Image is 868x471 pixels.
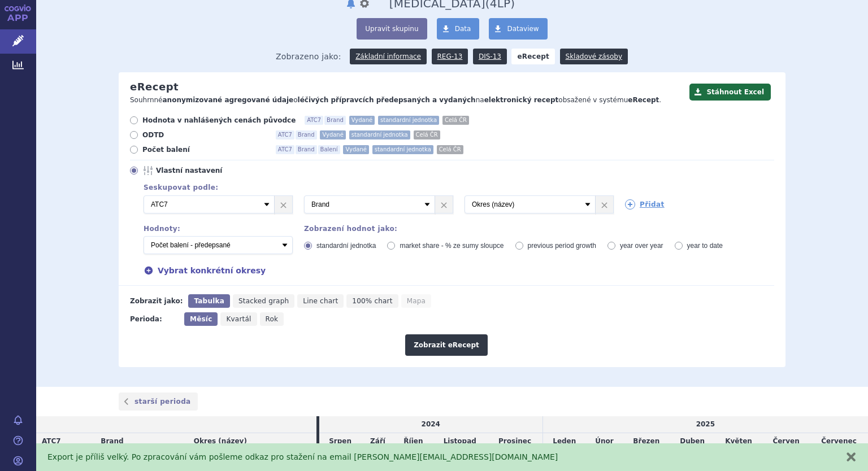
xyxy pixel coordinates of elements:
span: ATC7 [42,437,61,445]
td: Září [361,433,394,450]
strong: anonymizované agregované údaje [163,96,294,104]
p: Souhrnné o na obsažené v systému . [130,95,684,105]
strong: eRecept [511,49,555,64]
span: Okres (název) [194,437,247,445]
td: Říjen [394,433,432,450]
span: 100% chart [352,297,392,305]
span: Dataview [507,25,539,33]
span: Data [455,25,471,33]
a: × [435,196,453,213]
td: 2024 [319,416,542,433]
span: Mapa [407,297,426,305]
a: REG-13 [432,49,468,64]
span: ATC7 [305,116,323,125]
span: Celá ČR [414,130,440,139]
a: × [275,196,292,213]
button: Upravit skupinu [357,18,427,40]
div: Vybrat konkrétní okresy [132,264,774,277]
a: × [596,196,613,213]
td: Květen [715,433,762,450]
div: Export je příliš velký. Po zpracování vám pošleme odkaz pro stažení na email [PERSON_NAME][EMAIL_... [47,451,834,463]
span: Brand [296,145,317,154]
span: Počet balení [142,145,267,154]
a: Data [437,18,480,40]
span: year to date [687,242,723,250]
span: Balení [318,145,340,154]
span: Kvartál [226,315,251,323]
h2: eRecept [130,81,179,93]
span: previous period growth [528,242,596,250]
div: 3 [132,195,774,213]
span: Hodnota v nahlášených cenách původce [142,116,296,125]
span: Vydané [349,116,375,125]
td: Listopad [432,433,487,450]
span: Vydané [343,145,368,154]
span: Zobrazeno jako: [276,49,341,64]
span: standardní jednotka [349,130,410,139]
td: Červenec [810,433,868,450]
a: DIS-13 [473,49,507,64]
span: Brand [101,437,123,445]
span: Brand [324,116,346,125]
a: Skladové zásoby [560,49,628,64]
span: Celá ČR [442,116,469,125]
td: Srpen [319,433,362,450]
span: ATC7 [276,130,294,139]
span: Měsíc [190,315,212,323]
td: Červen [762,433,810,450]
td: Duben [670,433,714,450]
td: Březen [623,433,670,450]
a: Přidat [625,199,665,210]
td: Únor [586,433,623,450]
span: market share - % ze sumy sloupce [400,242,504,250]
div: Perioda: [130,312,179,326]
span: standardní jednotka [372,145,433,154]
button: Zobrazit eRecept [405,334,488,356]
strong: léčivých přípravcích předepsaných a vydaných [298,96,476,104]
div: Hodnoty: [144,225,293,233]
td: Leden [542,433,586,450]
div: Seskupovat podle: [132,184,774,191]
span: standardní jednotka [316,242,376,250]
span: Stacked graph [238,297,289,305]
strong: elektronický recept [484,96,559,104]
span: ODTD [142,130,267,139]
span: Celá ČR [437,145,463,154]
a: Dataview [489,18,547,40]
span: Tabulka [194,297,224,305]
span: year over year [620,242,663,250]
button: Stáhnout Excel [689,84,771,101]
td: Prosinec [487,433,542,450]
td: 2025 [542,416,868,433]
span: Rok [266,315,279,323]
a: starší perioda [119,393,198,411]
div: Zobrazení hodnot jako: [304,225,774,233]
span: Vlastní nastavení [156,166,280,175]
span: Brand [296,130,317,139]
button: zavřít [845,451,857,463]
div: Zobrazit jako: [130,294,183,308]
span: ATC7 [276,145,294,154]
span: Line chart [303,297,338,305]
span: standardní jednotka [378,116,439,125]
a: Základní informace [350,49,427,64]
span: Vydané [320,130,345,139]
strong: eRecept [628,96,659,104]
